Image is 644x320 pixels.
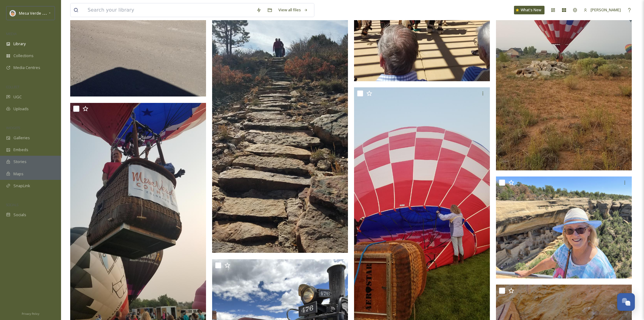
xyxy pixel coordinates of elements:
span: SOCIALS [6,202,18,207]
span: Privacy Policy [22,312,39,316]
img: ext_1743016426.181975_linlorm@aol.com-IMG_0212.jpeg [496,176,632,278]
span: Socials [13,212,26,218]
span: Galleries [13,135,30,141]
span: Library [13,41,26,47]
input: Search your library [85,3,253,17]
img: ext_1753134068.952457_-20211113_113837.jpg [212,12,348,253]
a: What's New [514,6,545,14]
span: COLLECT [6,85,19,89]
span: Maps [13,171,24,177]
span: Stories [13,159,27,165]
span: MEDIA [6,31,17,36]
span: [PERSON_NAME] [591,7,621,13]
a: View all files [275,4,311,16]
span: Media Centres [13,65,40,71]
span: Uploads [13,106,29,112]
span: WIDGETS [6,125,20,130]
a: Privacy Policy [22,310,39,317]
span: Mesa Verde Country [19,10,56,16]
span: UGC [13,94,22,100]
a: [PERSON_NAME] [581,4,624,16]
button: Open Chat [617,293,635,311]
span: Embeds [13,147,28,153]
span: Collections [13,53,34,59]
span: SnapLink [13,183,30,189]
img: MVC%20SnapSea%20logo%20%281%29.png [10,10,16,16]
